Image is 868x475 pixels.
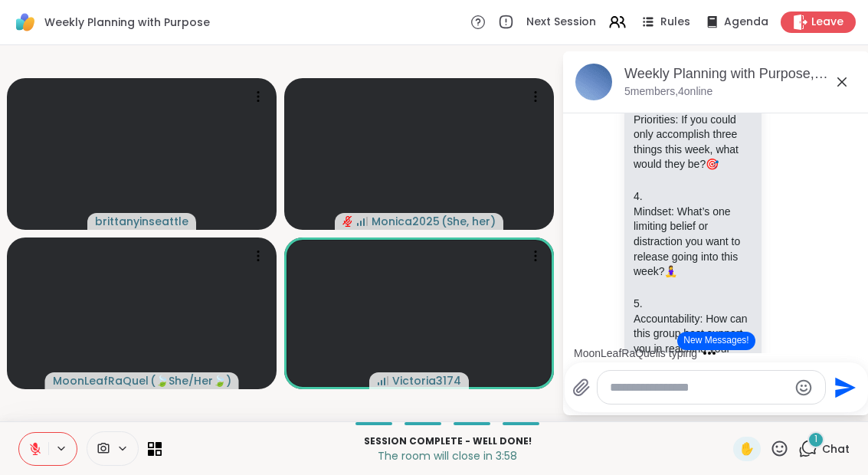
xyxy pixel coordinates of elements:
span: Victoria3174 [392,373,461,388]
span: ✋ [739,440,755,458]
p: 5 members, 4 online [624,84,712,100]
p: Mindset: What’s one limiting belief or distraction you want to release going into this week? [634,205,752,280]
span: Monica2025 [372,214,440,229]
textarea: Type your message [610,380,788,395]
span: ( 🍃She/Her🍃 ) [150,373,231,388]
span: ( She, her ) [441,214,496,229]
img: ShareWell Logomark [12,9,38,35]
div: MoonLeafRaQuel is typing [574,346,697,361]
span: 🎯 [706,158,719,170]
span: MoonLeafRaQuel [53,373,149,388]
p: Accountability: How can this group best support you in reaching your goals this week? [634,312,752,372]
span: 1 [814,433,817,446]
span: Chat [822,441,850,457]
span: Weekly Planning with Purpose [44,15,210,30]
span: Rules [660,15,690,30]
span: Leave [811,15,843,30]
span: audio-muted [342,216,353,227]
span: 🧘‍♀️ [664,265,677,277]
button: Send [826,370,860,405]
span: Next Session [526,15,596,30]
span: Agenda [724,15,768,30]
button: Emoji picker [794,378,813,397]
p: The room will close in 3:58 [171,448,724,464]
button: New Messages! [677,332,755,350]
p: Priorities: If you could only accomplish three things this week, what would they be? [634,113,752,172]
p: Session Complete - well done! [171,434,724,448]
span: brittanyinseattle [95,214,188,229]
img: Weekly Planning with Purpose, Sep 07 [575,64,612,100]
div: Weekly Planning with Purpose, [DATE] [624,64,857,84]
